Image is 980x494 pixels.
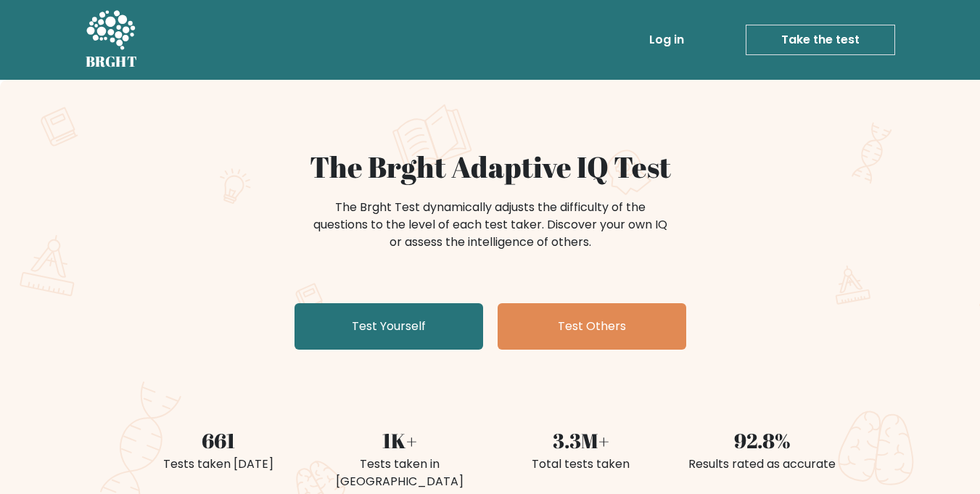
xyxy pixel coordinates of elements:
h1: The Brght Adaptive IQ Test [136,149,844,184]
h5: BRGHT [86,53,138,70]
div: The Brght Test dynamically adjusts the difficulty of the questions to the level of each test take... [309,199,672,251]
div: 92.8% [680,425,844,456]
div: Results rated as accurate [680,456,844,473]
a: Test Yourself [295,303,483,350]
div: 3.3M+ [499,425,663,456]
a: Log in [643,25,690,54]
div: 1K+ [318,425,482,456]
div: Tests taken in [GEOGRAPHIC_DATA] [318,456,482,490]
a: Test Others [498,303,686,350]
div: Tests taken [DATE] [136,456,300,473]
div: 661 [136,425,300,456]
a: Take the test [746,25,895,55]
div: Total tests taken [499,456,663,473]
a: BRGHT [86,6,138,74]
